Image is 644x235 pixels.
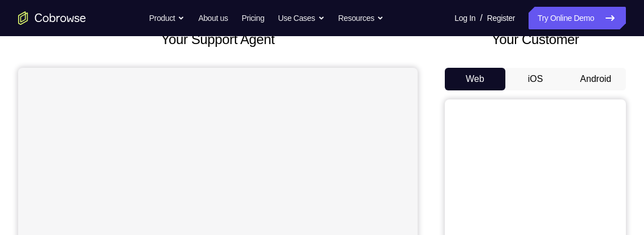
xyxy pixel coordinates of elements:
span: / [480,11,482,25]
a: Pricing [242,7,264,29]
a: About us [198,7,227,29]
button: Product [149,7,185,29]
a: Log In [454,7,475,29]
h2: Your Customer [445,29,626,50]
button: Android [565,68,626,90]
button: iOS [505,68,566,90]
a: Register [487,7,515,29]
a: Go to the home page [18,11,86,25]
button: Use Cases [278,7,324,29]
h2: Your Support Agent [18,29,418,50]
button: Web [445,68,505,90]
a: Try Online Demo [529,7,626,29]
button: Resources [338,7,384,29]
